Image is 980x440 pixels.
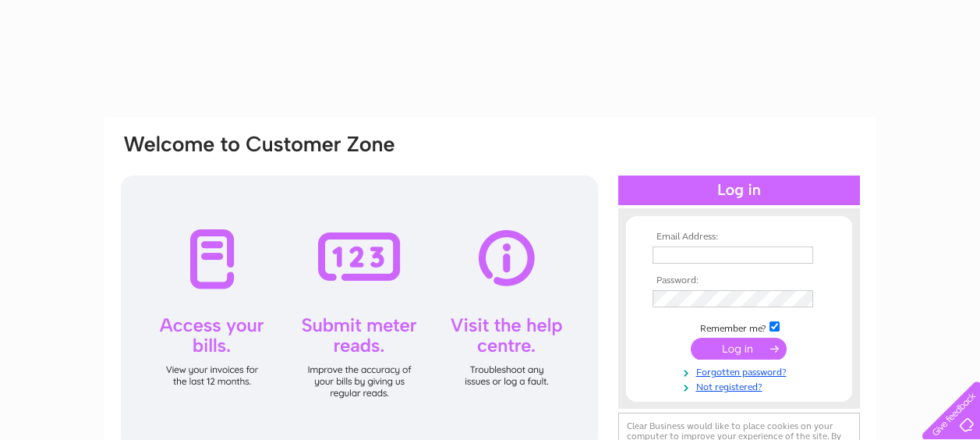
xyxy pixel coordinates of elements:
[649,275,830,286] th: Password:
[691,338,787,360] input: Submit
[649,232,830,243] th: Email Address:
[653,364,830,378] a: Forgotten password?
[653,378,830,393] a: Not registered?
[649,319,830,335] td: Remember me?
